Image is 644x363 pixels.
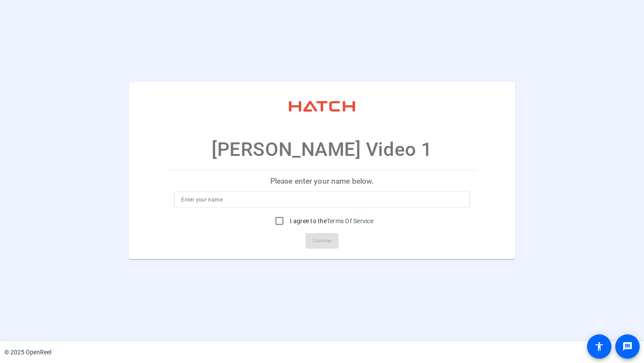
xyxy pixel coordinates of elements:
input: Enter your name [181,195,462,205]
a: Terms Of Service [327,218,373,224]
div: © 2025 OpenReel [4,348,51,357]
mat-icon: message [622,341,633,352]
p: [PERSON_NAME] Video 1 [212,135,432,164]
p: Please enter your name below. [167,171,476,191]
label: I agree to the [288,217,373,225]
img: company-logo [279,91,365,122]
mat-icon: accessibility [594,341,604,352]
